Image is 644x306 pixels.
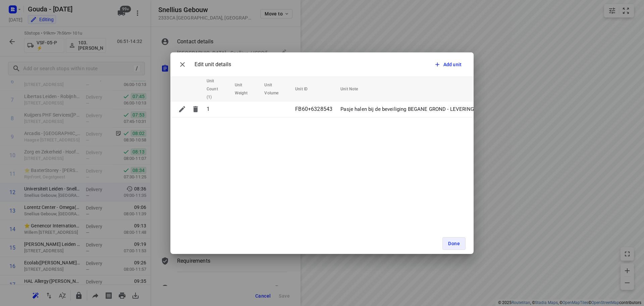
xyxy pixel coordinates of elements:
div: Edit unit details [176,58,231,71]
td: 1 [204,101,232,117]
td: FB60+6328543 [292,101,338,117]
span: Unit Volume [264,81,287,97]
button: Add unit [431,58,466,71]
button: Edit [175,102,189,116]
button: Delete [189,102,202,116]
button: Done [442,237,466,250]
span: Add unit [443,61,462,68]
span: Unit Count (1) [207,77,227,101]
span: Unit Weight [235,81,257,97]
span: Unit Note [340,85,367,93]
span: Done [448,241,460,246]
span: Unit ID [295,85,316,93]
